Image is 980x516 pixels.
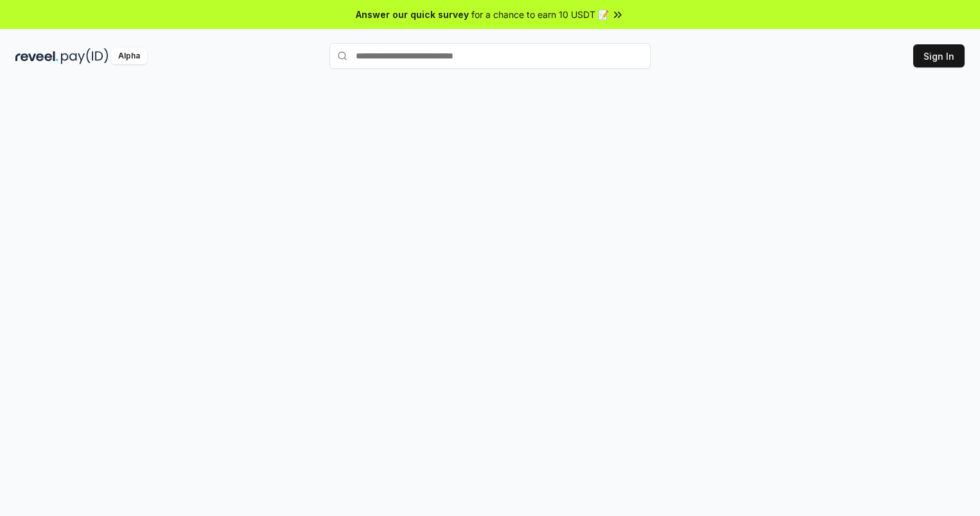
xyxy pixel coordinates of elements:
span: for a chance to earn 10 USDT 📝 [471,8,609,21]
div: Alpha [111,48,147,64]
img: pay_id [61,48,109,64]
button: Sign In [913,44,965,67]
span: Answer our quick survey [356,8,469,21]
img: reveel_dark [15,48,58,64]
